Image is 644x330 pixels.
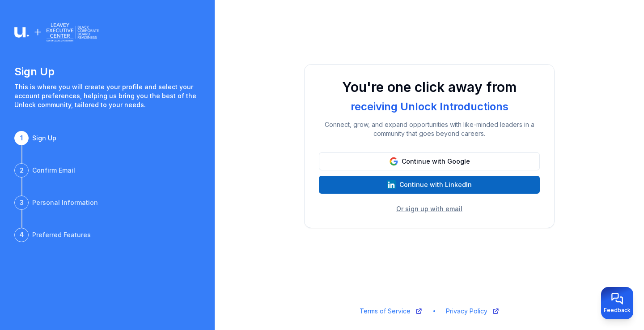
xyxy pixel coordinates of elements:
div: receiving Unlock Introductions [347,99,512,115]
button: Provide feedback [601,287,633,319]
button: Continue with LinkedIn [319,176,540,194]
div: 2 [14,163,29,178]
div: Sign Up [32,134,56,143]
a: Privacy Policy [446,307,500,316]
a: Terms of Service [360,307,423,316]
div: Preferred Features [32,230,91,239]
div: Personal Information [32,198,98,207]
button: Or sign up with email [396,204,462,213]
div: Confirm Email [32,166,75,175]
span: Feedback [604,307,631,314]
h1: You're one click away from [319,79,540,95]
p: Connect, grow, and expand opportunities with like-minded leaders in a community that goes beyond ... [319,120,540,138]
button: Continue with Google [319,152,540,170]
h1: Sign Up [14,65,200,79]
div: 4 [14,228,29,242]
div: 1 [14,131,29,145]
div: 3 [14,195,29,210]
img: Logo [14,22,99,43]
p: This is where you will create your profile and select your account preferences, helping us bring ... [14,82,200,109]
